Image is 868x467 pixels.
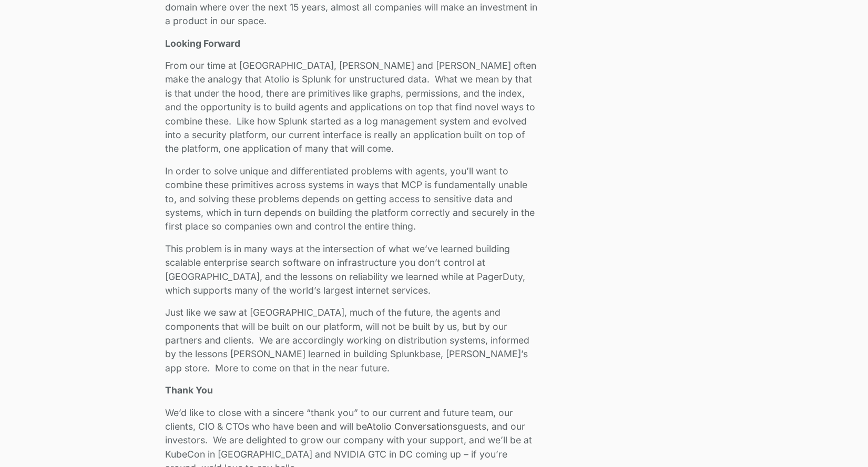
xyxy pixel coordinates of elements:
strong: Thank You [165,385,213,396]
p: Just like we saw at [GEOGRAPHIC_DATA], much of the future, the agents and components that will be... [165,306,540,375]
p: In order to solve unique and differentiated problems with agents, you’ll want to combine these pr... [165,164,540,234]
p: From our time at [GEOGRAPHIC_DATA], [PERSON_NAME] and [PERSON_NAME] often make the analogy that A... [165,59,540,156]
p: This problem is in many ways at the intersection of what we’ve learned building scalable enterpri... [165,242,540,298]
a: Atolio Conversations [366,421,457,432]
iframe: Chat Widget [815,417,868,467]
strong: Looking Forward [165,38,240,49]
